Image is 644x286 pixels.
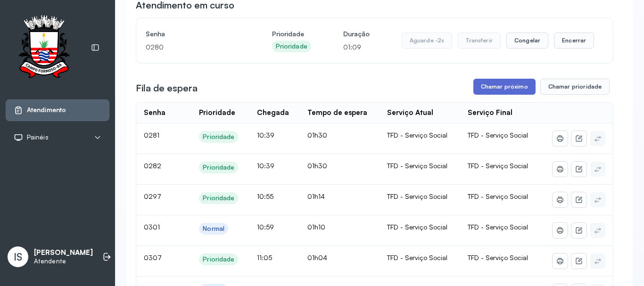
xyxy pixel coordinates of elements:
[468,253,528,261] span: TFD - Serviço Social
[506,33,548,49] button: Congelar
[468,108,512,117] div: Serviço Final
[343,27,370,41] h4: Duração
[307,192,325,200] span: 01h14
[27,133,49,141] span: Painéis
[307,108,367,117] div: Tempo de espera
[10,15,78,81] img: Logotipo do estabelecimento
[203,163,234,172] div: Prioridade
[27,106,66,114] span: Atendimento
[257,192,273,200] span: 10:55
[387,131,453,139] div: TFD - Serviço Social
[257,162,274,170] span: 10:39
[343,41,370,54] p: 01:09
[203,133,234,141] div: Prioridade
[257,223,274,231] span: 10:59
[402,33,453,49] button: Aguarde -2s
[34,257,93,265] p: Atendente
[307,162,327,170] span: 01h30
[468,192,528,200] span: TFD - Serviço Social
[144,192,161,200] span: 0297
[199,108,235,117] div: Prioridade
[272,27,311,41] h4: Prioridade
[34,248,93,257] p: [PERSON_NAME]
[203,194,234,202] div: Prioridade
[387,253,453,262] div: TFD - Serviço Social
[144,253,162,261] span: 0307
[387,108,433,117] div: Serviço Atual
[554,33,594,49] button: Encerrar
[257,108,289,117] div: Chegada
[203,225,224,233] div: Normal
[144,131,159,139] span: 0281
[203,255,234,263] div: Prioridade
[387,192,453,201] div: TFD - Serviço Social
[257,131,274,139] span: 10:39
[146,41,240,54] p: 0280
[468,162,528,170] span: TFD - Serviço Social
[387,223,453,231] div: TFD - Serviço Social
[14,106,101,115] a: Atendimento
[144,108,165,117] div: Senha
[473,79,536,95] button: Chamar próximo
[468,223,528,231] span: TFD - Serviço Social
[257,253,272,261] span: 11:05
[146,27,240,41] h4: Senha
[540,79,610,95] button: Chamar prioridade
[136,82,198,95] h3: Fila de espera
[307,223,325,231] span: 01h10
[307,131,327,139] span: 01h30
[144,223,160,231] span: 0301
[276,42,307,50] div: Prioridade
[468,131,528,139] span: TFD - Serviço Social
[387,162,453,170] div: TFD - Serviço Social
[458,33,501,49] button: Transferir
[144,162,161,170] span: 0282
[307,253,327,261] span: 01h04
